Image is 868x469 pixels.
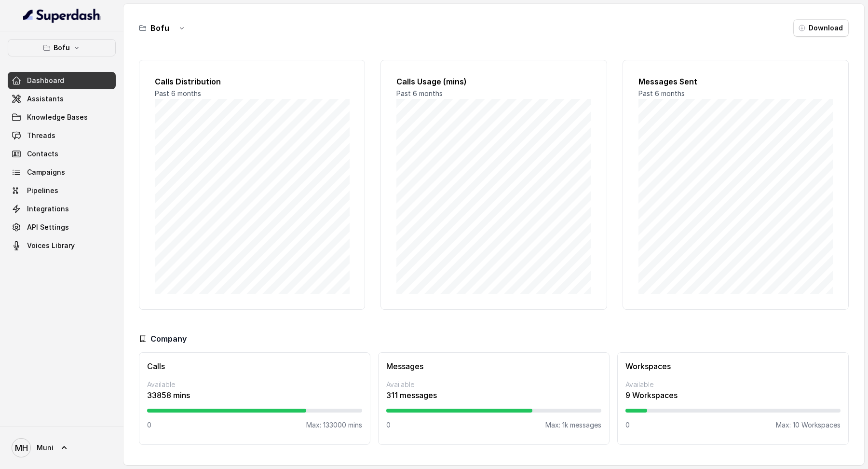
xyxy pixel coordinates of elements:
a: API Settings [8,219,116,236]
a: Knowledge Bases [8,109,116,126]
h3: Calls [147,360,362,372]
span: Dashboard [27,76,64,85]
a: Muni [8,434,116,461]
span: Pipelines [27,186,58,195]
span: Integrations [27,204,69,214]
a: Contacts [8,145,116,163]
button: Download [793,19,849,37]
p: Bofu [54,42,70,54]
p: 33858 mins [147,389,362,401]
h3: Messages [386,360,601,372]
p: Available [386,380,601,389]
a: Pipelines [8,182,116,199]
span: API Settings [27,222,69,232]
text: MH [15,443,28,453]
p: Max: 1k messages [545,420,601,430]
p: Available [147,380,362,389]
p: 0 [386,420,391,430]
a: Threads [8,127,116,144]
span: Past 6 months [638,89,685,97]
h2: Calls Distribution [155,76,349,87]
span: Contacts [27,149,58,159]
p: Available [625,380,841,389]
button: Bofu [8,39,116,56]
h3: Company [150,333,187,345]
a: Integrations [8,200,116,218]
a: Campaigns [8,164,116,181]
p: 9 Workspaces [625,389,841,401]
span: Past 6 months [396,89,443,97]
span: Campaigns [27,167,65,177]
a: Dashboard [8,72,116,89]
a: Voices Library [8,237,116,254]
a: Assistants [8,90,116,108]
span: Knowledge Bases [27,112,88,122]
h2: Calls Usage (mins) [396,76,591,87]
span: Voices Library [27,241,75,250]
p: Max: 133000 mins [306,420,362,430]
span: Muni [37,443,54,453]
p: 311 messages [386,389,601,401]
p: 0 [625,420,630,430]
h3: Workspaces [625,360,841,372]
p: 0 [147,420,151,430]
span: Past 6 months [155,89,201,97]
span: Assistants [27,94,64,104]
img: light.svg [23,8,101,23]
h2: Messages Sent [638,76,833,87]
p: Max: 10 Workspaces [776,420,841,430]
span: Threads [27,131,55,140]
h3: Bofu [150,22,169,34]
